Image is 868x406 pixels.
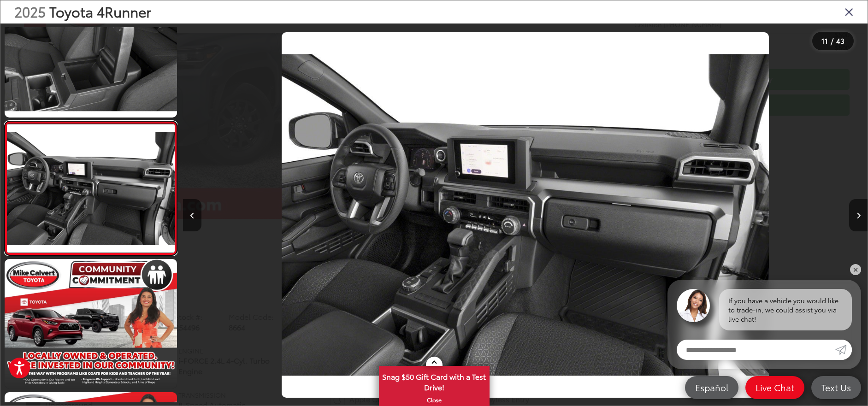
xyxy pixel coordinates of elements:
button: Previous image [183,199,201,231]
div: If you have a vehicle you would like to trade-in, we could assist you via live chat! [719,289,852,330]
img: 2025 Toyota 4Runner SR5 [282,32,769,398]
a: Text Us [811,376,861,399]
a: Submit [835,340,852,360]
span: 43 [836,35,844,46]
span: 11 [821,35,828,46]
div: 2025 Toyota 4Runner SR5 10 [183,32,868,398]
a: Español [685,376,738,399]
img: 2025 Toyota 4Runner SR5 [5,124,176,253]
i: Close gallery [844,6,854,18]
span: 2025 [14,1,46,21]
a: Live Chat [745,376,804,399]
span: Live Chat [751,382,799,393]
span: Snag $50 Gift Card with a Test Drive! [380,367,489,395]
span: Español [691,382,733,393]
span: Text Us [817,382,856,393]
span: Toyota 4Runner [49,1,151,21]
img: 2025 Toyota 4Runner SR5 [3,258,179,389]
span: / [830,38,834,44]
img: Agent profile photo [677,289,710,322]
button: Next image [849,199,868,231]
input: Enter your message [677,340,835,360]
